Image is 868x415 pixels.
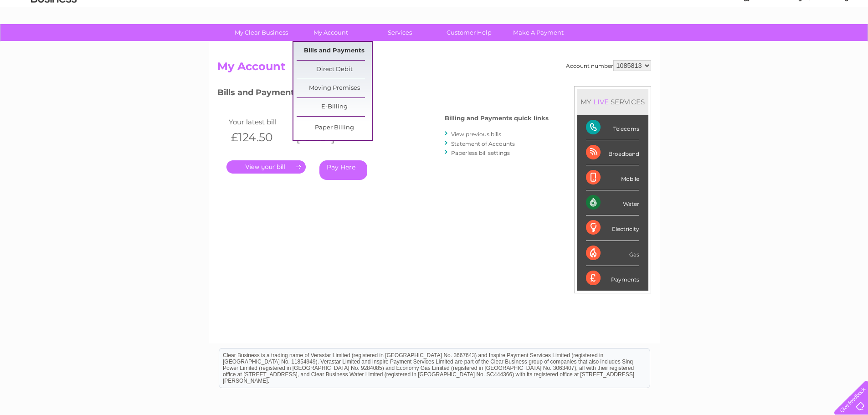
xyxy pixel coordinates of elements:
[293,24,368,41] a: My Account
[566,60,651,71] div: Account number
[226,160,306,174] a: .
[445,115,549,122] h4: Billing and Payments quick links
[297,98,372,116] a: E-Billing
[586,215,639,241] div: Electricity
[789,39,802,46] a: Blog
[586,165,639,190] div: Mobile
[451,140,515,147] a: Statement of Accounts
[451,149,510,156] a: Paperless bill settings
[319,160,367,180] a: Pay Here
[591,97,611,106] div: LIVE
[292,116,357,128] td: Invoice date
[362,24,437,41] a: Services
[730,39,750,46] a: Energy
[501,24,576,41] a: Make A Payment
[292,128,357,147] th: [DATE]
[224,24,299,41] a: My Clear Business
[586,140,639,165] div: Broadband
[451,131,501,138] a: View previous bills
[586,266,639,291] div: Payments
[219,5,650,44] div: Clear Business is a trading name of Verastar Limited (registered in [GEOGRAPHIC_DATA] No. 3667643...
[226,116,292,128] td: Your latest bill
[807,39,830,46] a: Contact
[226,128,292,147] th: £124.50
[217,86,549,102] h3: Bills and Payments
[586,190,639,215] div: Water
[297,61,372,79] a: Direct Debit
[586,241,639,266] div: Gas
[297,42,372,60] a: Bills and Payments
[217,60,651,77] h2: My Account
[696,5,759,16] a: 0333 014 3131
[708,39,725,46] a: Water
[431,24,507,41] a: Customer Help
[297,79,372,97] a: Moving Premises
[577,89,648,115] div: MY SERVICES
[838,39,859,46] a: Log out
[756,39,783,46] a: Telecoms
[297,119,372,137] a: Paper Billing
[586,115,639,140] div: Telecoms
[31,24,77,51] img: logo.png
